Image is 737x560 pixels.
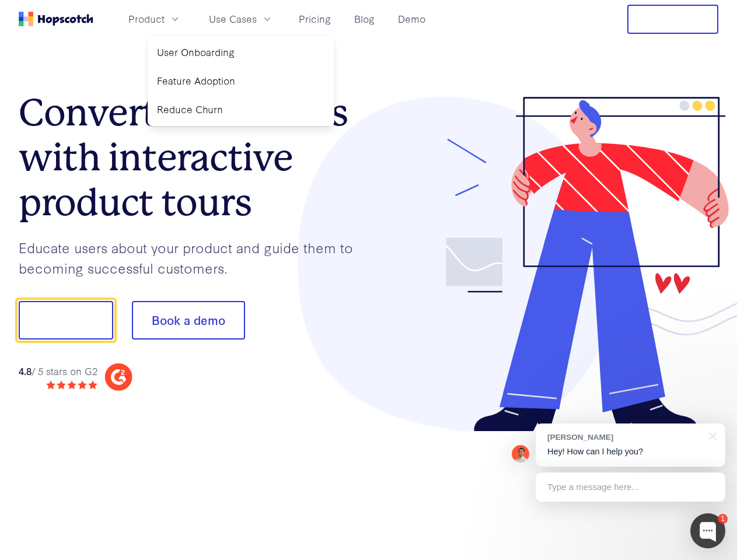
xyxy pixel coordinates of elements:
[152,40,330,64] a: User Onboarding
[209,12,257,26] span: Use Cases
[294,9,336,29] a: Pricing
[536,473,725,502] div: Type a message here...
[121,9,188,29] button: Product
[202,9,280,29] button: Use Cases
[19,90,369,225] h1: Convert more trials with interactive product tours
[19,364,97,379] div: / 5 stars on G2
[128,12,165,26] span: Product
[350,9,379,29] a: Blog
[19,301,113,339] button: Show me!
[718,514,728,524] div: 1
[547,432,702,443] div: [PERSON_NAME]
[152,69,330,93] a: Feature Adoption
[627,5,718,34] button: Free Trial
[132,301,245,339] button: Book a demo
[512,445,529,463] img: Mark Spera
[393,9,430,29] a: Demo
[19,364,32,377] strong: 4.8
[19,237,369,278] p: Educate users about your product and guide them to becoming successful customers.
[152,97,330,121] a: Reduce Churn
[19,12,93,26] a: Home
[547,446,714,458] p: Hey! How can I help you?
